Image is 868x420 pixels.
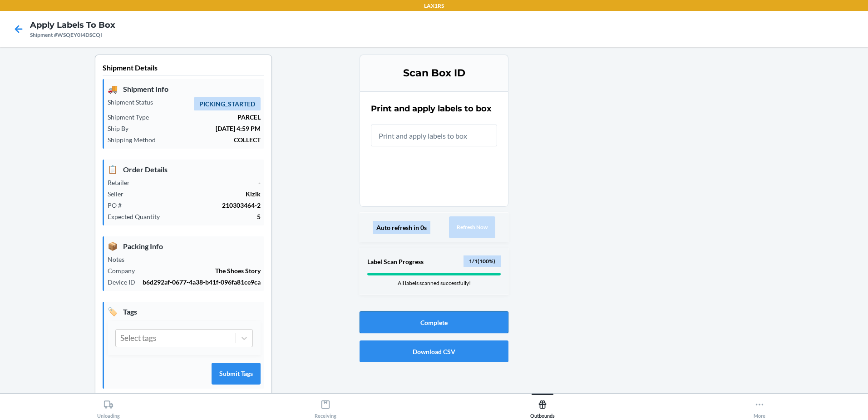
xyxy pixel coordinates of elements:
[108,189,131,199] p: Seller
[108,97,160,107] p: Shipment Status
[371,66,497,80] h3: Scan Box ID
[373,221,430,234] div: Auto refresh in 0s
[108,124,136,133] p: Ship By
[108,240,118,252] span: 📦
[108,163,118,175] span: 📋
[108,212,167,221] p: Expected Quantity
[30,19,115,31] h4: Apply Labels to Box
[371,125,497,146] input: Print and apply labels to box
[754,396,765,419] div: More
[108,112,156,122] p: Shipment Type
[108,178,137,187] p: Retailer
[217,394,434,419] button: Receiving
[449,216,495,238] button: Refresh Now
[194,97,261,110] span: PICKING_STARTED
[163,135,261,145] p: COLLECT
[108,200,129,210] p: PO #
[371,103,492,115] h2: Print and apply labels to box
[315,396,336,419] div: Receiving
[120,332,156,344] div: Select tags
[530,396,555,419] div: Outbounds
[367,279,501,287] div: All labels scanned successfully!
[143,277,261,287] p: b6d292af-0677-4a38-b41f-096fa81ce9ca
[367,257,424,266] p: Label Scan Progress
[137,178,261,187] p: -
[156,112,261,122] p: PARCEL
[108,305,261,318] p: Tags
[360,311,508,333] button: Complete
[108,277,143,287] p: Device ID
[103,62,264,75] p: Shipment Details
[434,394,651,419] button: Outbounds
[424,2,444,10] p: LAX1RS
[129,200,261,210] p: 210303464-2
[651,394,868,419] button: More
[108,163,261,175] p: Order Details
[108,266,142,275] p: Company
[97,396,120,419] div: Unloading
[212,363,261,385] button: Submit Tags
[108,83,118,95] span: 🚚
[108,255,132,264] p: Notes
[131,189,261,199] p: Kizik
[30,31,115,39] div: Shipment #WSQEY0I4DSCQI
[464,255,501,267] div: 1 / 1 ( 100 %)
[108,83,261,95] p: Shipment Info
[360,340,508,362] button: Download CSV
[136,124,261,133] p: [DATE] 4:59 PM
[167,212,261,221] p: 5
[142,266,261,275] p: The Shoes Story
[108,305,118,318] span: 🏷️
[108,135,163,145] p: Shipping Method
[108,240,261,252] p: Packing Info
